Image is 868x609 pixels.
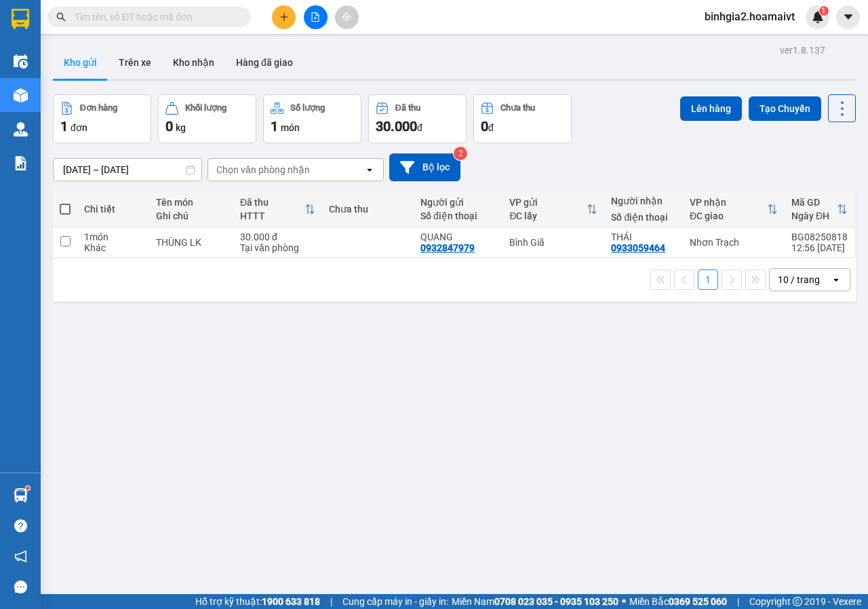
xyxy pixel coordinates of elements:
span: ⚪️ [622,599,626,604]
button: 1 [698,270,718,290]
div: THÙNG LK [156,237,227,248]
img: logo-vxr [12,9,29,29]
strong: 1900 633 818 [262,596,320,607]
span: search [56,12,66,22]
span: message [14,580,27,593]
sup: 1 [819,6,829,16]
div: 1 món [84,232,142,242]
span: Miền Bắc [629,594,727,609]
div: Người gửi [420,197,496,208]
span: | [737,594,739,609]
span: 1 [271,118,278,134]
span: copyright [793,597,802,606]
div: Số lượng [290,103,325,113]
button: Tạo Chuyến [749,96,821,121]
span: | [330,594,332,609]
span: 0 [481,118,488,134]
div: Ghi chú [156,210,227,221]
div: Mã GD [791,197,837,208]
div: BG08250818 [791,232,848,242]
svg: open [831,274,842,285]
span: Hỗ trợ kỹ thuật: [195,594,320,609]
span: plus [279,12,289,22]
div: Khác [84,242,142,253]
svg: open [364,164,375,175]
div: HTTT [240,210,304,221]
div: 0932847979 [420,242,475,253]
div: Đã thu [240,197,304,208]
button: caret-down [836,5,860,29]
div: ĐC lấy [509,210,587,221]
div: Chưa thu [500,103,535,113]
span: Miền Nam [452,594,618,609]
div: Tên món [156,197,227,208]
button: Bộ lọc [389,153,460,181]
div: ver 1.8.137 [780,43,825,58]
button: file-add [304,5,328,29]
div: 10 / trang [778,273,820,287]
span: món [281,122,300,133]
strong: 0369 525 060 [669,596,727,607]
span: 0 [165,118,173,134]
span: aim [342,12,351,22]
strong: 0708 023 035 - 0935 103 250 [494,596,618,607]
span: 1 [60,118,68,134]
span: đ [488,122,494,133]
img: warehouse-icon [14,122,28,136]
button: aim [335,5,359,29]
span: question-circle [14,519,27,532]
div: Chưa thu [329,204,407,215]
button: Hàng đã giao [225,46,304,79]
span: Cung cấp máy in - giấy in: [342,594,448,609]
img: warehouse-icon [14,88,28,103]
button: Đơn hàng1đơn [53,94,151,143]
span: binhgia2.hoamaivt [694,8,806,25]
div: Đã thu [395,103,420,113]
button: Khối lượng0kg [158,94,256,143]
div: THÁI [611,232,676,242]
th: Toggle SortBy [785,191,854,227]
button: Trên xe [108,46,162,79]
img: warehouse-icon [14,488,28,502]
div: Người nhận [611,196,676,206]
div: VP gửi [509,197,587,208]
sup: 2 [454,147,467,160]
sup: 1 [26,486,30,490]
span: 1 [821,6,826,16]
span: đ [417,122,422,133]
div: Số điện thoại [420,210,496,221]
div: Đơn hàng [80,103,117,113]
th: Toggle SortBy [502,191,604,227]
span: caret-down [842,11,854,23]
button: Chưa thu0đ [473,94,572,143]
img: solution-icon [14,156,28,170]
span: file-add [311,12,320,22]
div: VP nhận [690,197,767,208]
div: 12:56 [DATE] [791,242,848,253]
span: kg [176,122,186,133]
span: đơn [71,122,87,133]
div: Chọn văn phòng nhận [216,163,310,177]
img: icon-new-feature [812,11,824,23]
input: Select a date range. [54,159,201,181]
button: Kho nhận [162,46,225,79]
button: Lên hàng [680,96,742,121]
div: Chi tiết [84,204,142,215]
input: Tìm tên, số ĐT hoặc mã đơn [75,10,235,24]
div: QUANG [420,232,496,242]
button: Đã thu30.000đ [368,94,467,143]
div: Tại văn phòng [240,242,315,253]
div: Khối lượng [185,103,226,113]
button: Số lượng1món [263,94,361,143]
div: ĐC giao [690,210,767,221]
th: Toggle SortBy [683,191,785,227]
th: Toggle SortBy [233,191,322,227]
button: Kho gửi [53,46,108,79]
span: notification [14,550,27,563]
button: plus [272,5,296,29]
div: Bình Giã [509,237,597,248]
span: 30.000 [376,118,417,134]
div: Nhơn Trạch [690,237,778,248]
img: warehouse-icon [14,54,28,69]
div: 30.000 đ [240,232,315,242]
